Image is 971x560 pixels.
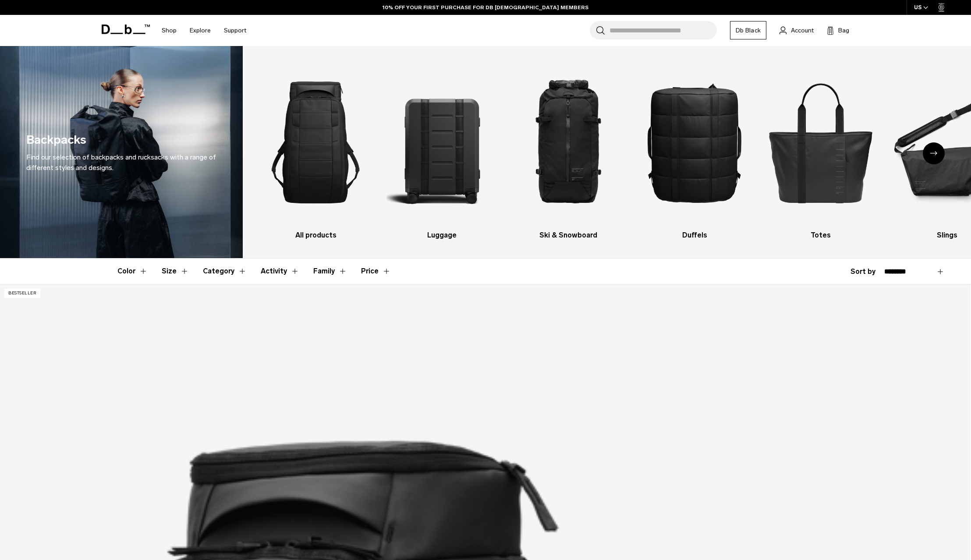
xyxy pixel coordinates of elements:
a: Account [780,25,814,35]
div: Next slide [923,142,945,164]
button: Toggle Filter [313,259,347,284]
button: Bag [827,25,849,35]
h3: Ski & Snowboard [513,230,624,241]
span: Find our selection of backpacks and rucksacks with a range of different styles and designs. [26,153,216,172]
nav: Main Navigation [155,15,253,46]
a: 10% OFF YOUR FIRST PURCHASE FOR DB [DEMOGRAPHIC_DATA] MEMBERS [383,4,588,11]
a: Explore [190,15,211,46]
h3: Luggage [386,230,497,241]
span: Account [791,26,814,35]
a: Db All products [260,59,371,241]
a: Db Luggage [386,59,497,241]
img: Db [386,59,497,226]
a: Shop [162,15,177,46]
li: 3 / 10 [513,59,624,241]
a: Support [224,15,246,46]
img: Db [513,59,624,226]
li: 2 / 10 [386,59,497,241]
h3: All products [260,230,371,241]
li: 5 / 10 [765,59,876,241]
h3: Totes [765,230,876,241]
a: Db Duffels [639,59,750,241]
li: 1 / 10 [260,59,371,241]
a: Db Totes [765,59,876,241]
span: Bag [838,26,849,35]
button: Toggle Filter [162,259,189,284]
img: Db [765,59,876,226]
li: 4 / 10 [639,59,750,241]
button: Toggle Filter [117,259,148,284]
h3: Duffels [639,230,750,241]
h1: Backpacks [26,131,86,149]
img: Db [260,59,371,226]
p: Bestseller [4,289,40,298]
a: Db Black [730,21,766,39]
button: Toggle Price [361,259,391,284]
button: Toggle Filter [261,259,299,284]
button: Toggle Filter [203,259,247,284]
img: Db [639,59,750,226]
a: Db Ski & Snowboard [513,59,624,241]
